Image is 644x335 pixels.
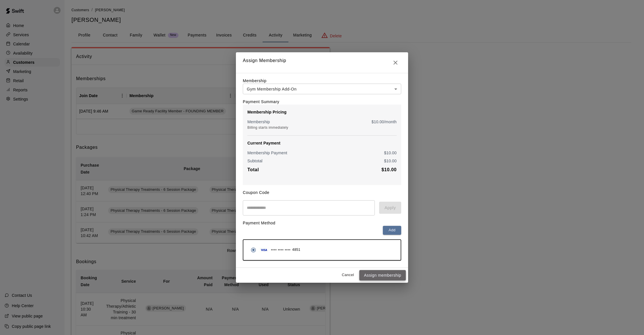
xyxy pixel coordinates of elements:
[247,150,287,156] p: Membership Payment
[390,57,401,68] button: Close
[243,190,269,195] label: Coupon Code
[243,99,279,104] label: Payment Summary
[247,119,270,125] p: Membership
[243,221,276,225] label: Payment Method
[247,158,263,164] p: Subtotal
[243,84,401,94] div: Gym Membership Add-On
[243,78,267,83] label: Membership
[384,150,397,156] p: $ 10.00
[259,247,269,253] img: Credit card brand logo
[292,247,300,253] span: 4851
[247,140,397,146] p: Current Payment
[384,158,397,164] p: $ 10.00
[383,226,401,235] button: Add
[372,119,397,125] p: $ 10.00 /month
[381,167,397,172] b: $ 10.00
[247,167,259,172] b: Total
[247,126,288,130] span: Billing starts immediately
[236,52,408,73] h2: Assign Membership
[359,270,406,281] button: Assign membership
[247,109,397,115] p: Membership Pricing
[339,271,357,280] button: Cancel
